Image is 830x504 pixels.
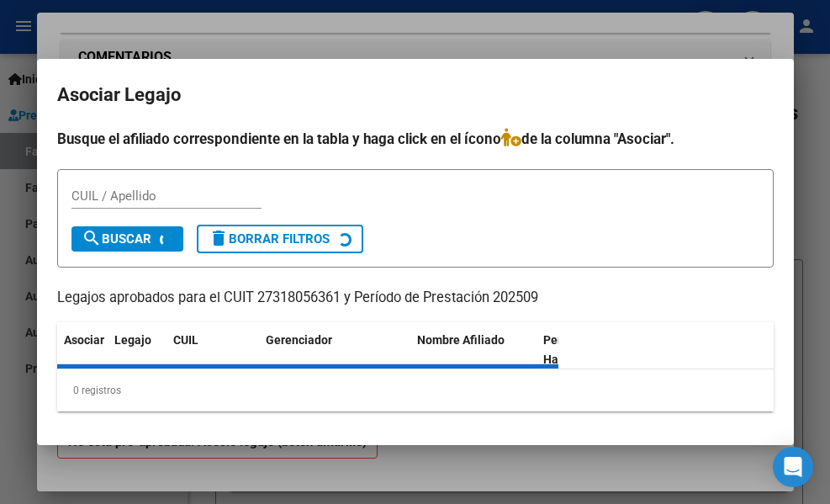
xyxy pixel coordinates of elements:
[266,333,332,347] span: Gerenciador
[773,447,813,487] div: Open Intercom Messenger
[167,322,259,378] datatable-header-cell: CUIL
[417,333,505,347] span: Nombre Afiliado
[259,322,410,378] datatable-header-cell: Gerenciador
[57,369,774,411] div: 0 registros
[82,231,151,247] span: Buscar
[71,226,183,252] button: Buscar
[537,322,650,378] datatable-header-cell: Periodo Habilitado
[82,228,102,248] mat-icon: search
[64,333,104,347] span: Asociar
[57,288,774,309] p: Legajos aprobados para el CUIT 27318056361 y Período de Prestación 202509
[114,333,151,347] span: Legajo
[108,322,167,378] datatable-header-cell: Legajo
[57,128,774,150] h4: Busque el afiliado correspondiente en la tabla y haga click en el ícono de la columna "Asociar".
[543,333,600,366] span: Periodo Habilitado
[209,231,330,247] span: Borrar Filtros
[209,228,229,248] mat-icon: delete
[57,79,774,111] h2: Asociar Legajo
[57,322,108,378] datatable-header-cell: Asociar
[410,322,537,378] datatable-header-cell: Nombre Afiliado
[173,333,198,347] span: CUIL
[197,225,363,253] button: Borrar Filtros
